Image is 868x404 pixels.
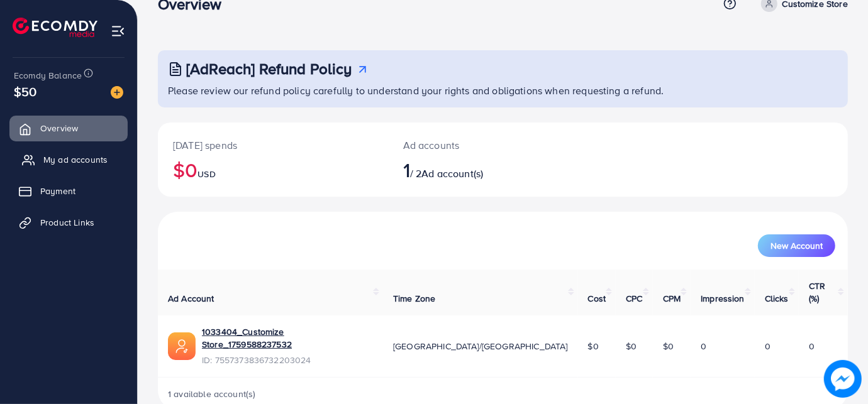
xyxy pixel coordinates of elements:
[626,292,642,305] span: CPC
[186,60,352,78] h3: [AdReach] Refund Policy
[111,24,125,38] img: menu
[393,340,568,352] span: [GEOGRAPHIC_DATA]/[GEOGRAPHIC_DATA]
[168,83,840,98] p: Please review our refund policy carefully to understand your rights and obligations when requesti...
[40,185,75,197] span: Payment
[758,234,835,257] button: New Account
[14,82,36,101] span: $50
[809,340,815,352] span: 0
[173,138,373,153] p: [DATE] spends
[168,332,196,360] img: ic-ads-acc.e4c84228.svg
[202,325,373,351] a: 1033404_Customize Store_1759588237532
[663,340,674,352] span: $0
[403,138,545,153] p: Ad accounts
[626,340,637,352] span: $0
[421,167,483,180] span: Ad account(s)
[14,69,82,82] span: Ecomdy Balance
[765,340,771,352] span: 0
[403,158,545,182] h2: / 2
[809,280,825,305] span: CTR (%)
[43,153,108,166] span: My ad accounts
[9,178,128,204] a: Payment
[40,216,94,229] span: Product Links
[111,86,123,99] img: image
[168,388,256,400] span: 1 available account(s)
[9,116,128,141] a: Overview
[588,340,599,352] span: $0
[824,360,862,398] img: image
[765,292,789,305] span: Clicks
[9,147,128,172] a: My ad accounts
[13,18,97,37] img: logo
[198,168,215,180] span: USD
[173,158,373,182] h2: $0
[9,210,128,235] a: Product Links
[663,292,681,305] span: CPM
[40,122,78,134] span: Overview
[701,340,706,352] span: 0
[771,241,823,250] span: New Account
[588,292,606,305] span: Cost
[202,354,373,366] span: ID: 7557373836732203024
[403,155,410,184] span: 1
[701,292,745,305] span: Impression
[393,292,435,305] span: Time Zone
[168,292,214,305] span: Ad Account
